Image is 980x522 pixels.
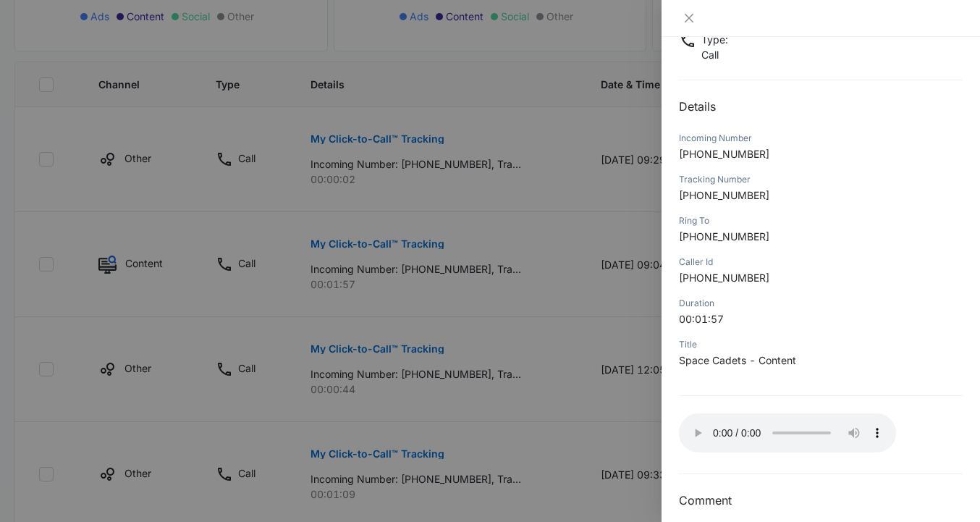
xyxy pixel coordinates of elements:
span: [PHONE_NUMBER] [679,148,769,160]
span: Space Cadets - Content [679,354,796,366]
span: [PHONE_NUMBER] [679,271,769,284]
p: Call [701,47,728,62]
span: [PHONE_NUMBER] [679,189,769,201]
audio: Your browser does not support the audio tag. [679,413,896,452]
span: close [683,12,695,24]
h2: Details [679,98,963,115]
span: 00:01:57 [679,313,724,325]
p: Type : [701,32,728,47]
span: [PHONE_NUMBER] [679,230,769,243]
div: Duration [679,297,963,310]
h3: Comment [679,492,963,509]
div: Tracking Number [679,173,963,186]
div: Caller Id [679,256,963,269]
div: Ring To [679,214,963,227]
button: Close [679,12,699,25]
div: Title [679,338,963,351]
div: Incoming Number [679,132,963,145]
